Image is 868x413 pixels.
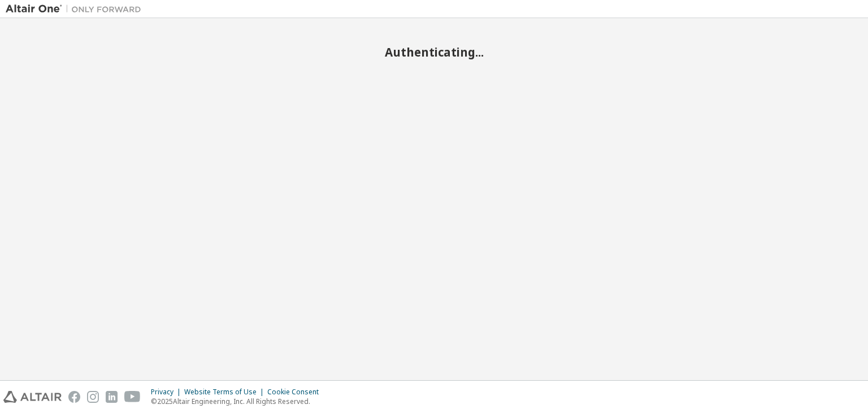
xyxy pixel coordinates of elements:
[6,45,862,59] h2: Authenticating...
[151,397,325,406] p: © 2025 Altair Engineering, Inc. All Rights Reserved.
[3,391,62,403] img: altair_logo.svg
[106,391,118,403] img: linkedin.svg
[87,391,99,403] img: instagram.svg
[6,3,147,15] img: Altair One
[68,391,80,403] img: facebook.svg
[124,391,141,403] img: youtube.svg
[151,388,184,397] div: Privacy
[184,388,267,397] div: Website Terms of Use
[267,388,325,397] div: Cookie Consent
